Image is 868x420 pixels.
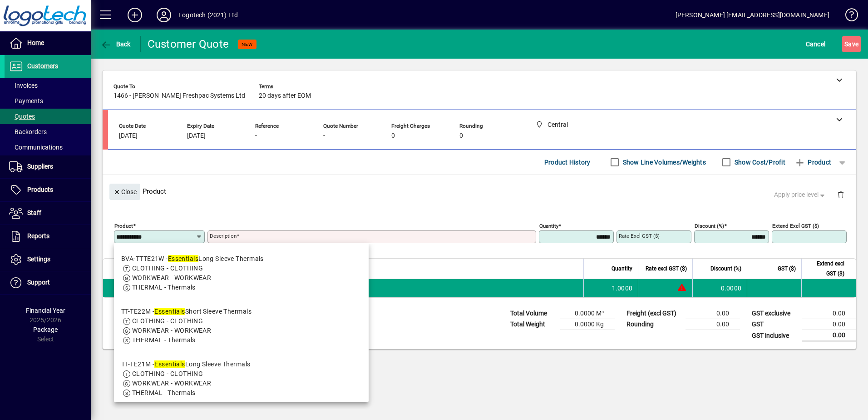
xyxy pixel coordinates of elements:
button: Save [842,36,861,52]
span: Invoices [9,82,38,89]
td: 0.00 [686,308,740,319]
td: Rounding [622,319,686,330]
button: Add [120,7,149,23]
span: NEW [242,41,253,47]
span: THERMAL - Thermals [132,284,196,291]
span: [DATE] [187,132,206,140]
td: Total Volume [506,308,560,319]
a: Reports [5,225,91,248]
td: GST [747,319,802,330]
span: 1.0000 [612,284,633,293]
a: Payments [5,93,91,109]
a: Staff [5,202,91,225]
mat-label: Product [114,223,133,229]
span: Backorders [9,128,47,135]
div: TT-TE21M - Long Sleeve Thermals [121,360,251,369]
mat-option: BVA-TTTE21W - Essentials Long Sleeve Thermals [114,247,369,300]
span: THERMAL - Thermals [132,336,196,344]
span: Extend excl GST ($) [807,259,844,279]
mat-label: Extend excl GST ($) [772,223,819,229]
button: Cancel [804,36,828,52]
label: Show Line Volumes/Weights [621,158,706,167]
div: TT-TE22M - Short Sleeve Thermals [121,307,252,316]
span: Cancel [806,37,826,51]
span: Product History [544,155,591,170]
mat-option: TT-TE21M - Essentials Long Sleeve Thermals [114,352,369,405]
label: Show Cost/Profit [733,158,785,167]
a: Home [5,32,91,55]
div: Logotech (2021) Ltd [178,8,238,22]
span: Quantity [612,264,632,274]
td: 0.00 [686,319,740,330]
a: Products [5,179,91,201]
span: GST ($) [778,264,796,274]
a: Knowledge Base [838,2,857,31]
span: Financial Year [26,307,65,314]
span: Staff [27,209,41,216]
td: Freight (excl GST) [622,308,686,319]
mat-option: TT-TE22M - Essentials Short Sleeve Thermals [114,300,369,352]
span: Rate excl GST ($) [646,264,687,274]
a: Support [5,271,91,294]
em: Essentials [154,360,185,368]
a: Suppliers [5,155,91,178]
td: 0.00 [802,319,856,330]
button: Apply price level [770,187,830,203]
td: GST inclusive [747,330,802,341]
span: Home [27,39,44,46]
button: Product History [541,154,594,170]
span: Customers [27,62,58,70]
span: WORKWEAR - WORKWEAR [132,327,211,334]
span: - [323,132,325,140]
button: Profile [149,7,178,23]
div: Customer Quote [148,37,229,51]
span: Close [113,185,137,200]
span: 20 days after EOM [259,92,311,100]
span: Support [27,279,50,286]
a: Quotes [5,109,91,124]
span: Products [27,186,53,193]
span: - [255,132,257,140]
span: WORKWEAR - WORKWEAR [132,274,211,281]
span: CLOTHING - CLOTHING [132,317,203,325]
a: Settings [5,248,91,271]
span: THERMAL - Thermals [132,389,196,396]
td: 0.00 [802,330,856,341]
span: Suppliers [27,163,53,170]
span: Reports [27,232,49,240]
td: 0.00 [802,308,856,319]
span: Quotes [9,113,35,120]
td: 0.0000 [692,279,747,297]
span: Communications [9,144,63,151]
a: Communications [5,140,91,155]
app-page-header-button: Delete [830,190,852,199]
span: Back [100,40,131,48]
span: 0 [459,132,463,140]
div: [PERSON_NAME] [EMAIL_ADDRESS][DOMAIN_NAME] [676,8,829,22]
span: Discount (%) [710,264,741,274]
button: Close [109,184,140,200]
td: 0.0000 M³ [560,308,615,319]
span: 0 [391,132,395,140]
span: [DATE] [119,132,138,140]
span: CLOTHING - CLOTHING [132,265,203,272]
td: 0.0000 Kg [560,319,615,330]
a: Invoices [5,78,91,93]
span: CLOTHING - CLOTHING [132,370,203,377]
span: S [844,40,848,48]
span: WORKWEAR - WORKWEAR [132,380,211,387]
button: Back [98,36,133,52]
div: BVA-TTTE21W - Long Sleeve Thermals [121,254,264,264]
em: Essentials [154,308,185,315]
span: Settings [27,255,50,263]
span: ave [844,37,858,51]
button: Delete [830,184,852,205]
mat-label: Discount (%) [695,223,724,229]
span: Package [33,326,58,333]
td: GST exclusive [747,308,802,319]
em: Essentials [168,255,198,262]
mat-label: Rate excl GST ($) [619,233,660,239]
mat-label: Quantity [539,223,558,229]
td: Total Weight [506,319,560,330]
mat-label: Description [210,233,237,239]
